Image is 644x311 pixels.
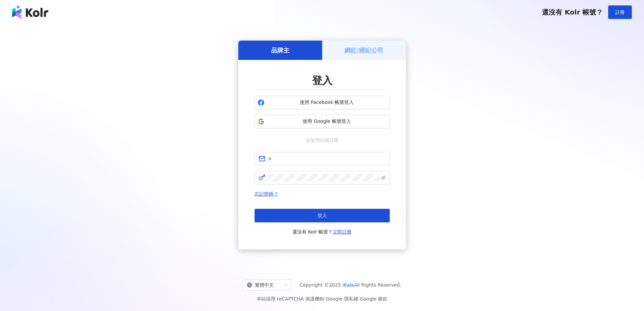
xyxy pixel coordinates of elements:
[267,99,387,106] span: 使用 Facebook 帳號登入
[326,296,358,302] a: Google 隱私權
[301,136,343,144] span: 或使用信箱註冊
[542,8,603,16] span: 還沒有 Kolr 帳號？
[12,5,48,19] img: logo
[333,229,352,235] a: 立即註冊
[358,296,360,302] span: |
[342,282,354,288] a: iKala
[255,115,390,128] button: 使用 Google 帳號登入
[300,281,401,289] span: Copyright © 2025 All Rights Reserved.
[255,96,390,109] button: 使用 Facebook 帳號登入
[317,213,327,218] span: 登入
[312,74,332,86] span: 登入
[360,296,387,302] a: Google 條款
[615,9,625,15] span: 註冊
[292,228,352,236] span: 還沒有 Kolr 帳號？
[324,296,326,302] span: |
[344,46,383,54] h5: 網紅/經紀公司
[255,209,390,222] button: 登入
[257,295,387,303] span: 本站採用 reCAPTCHA 保護機制
[255,191,278,197] a: 忘記密碼？
[271,46,289,54] h5: 品牌主
[608,5,632,19] button: 註冊
[381,175,386,180] span: eye-invisible
[247,280,281,290] div: 繁體中文
[267,118,387,125] span: 使用 Google 帳號登入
